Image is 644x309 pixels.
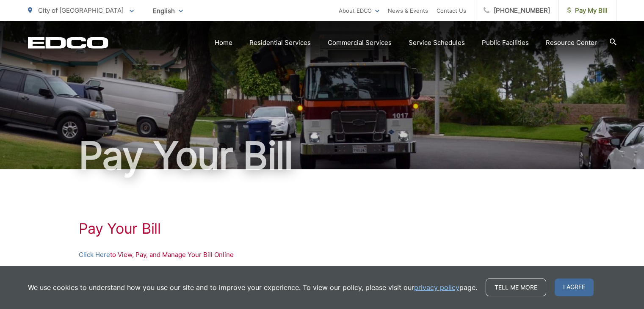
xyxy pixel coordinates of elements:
[328,38,392,48] a: Commercial Services
[482,38,529,48] a: Public Facilities
[249,38,311,48] a: Residential Services
[546,38,597,48] a: Resource Center
[146,3,189,18] span: English
[215,38,232,48] a: Home
[79,220,566,237] h1: Pay Your Bill
[388,6,428,16] a: News & Events
[339,6,379,16] a: About EDCO
[38,6,124,14] span: City of [GEOGRAPHIC_DATA]
[555,279,594,296] span: I agree
[79,250,110,260] a: Click Here
[28,282,477,292] p: We use cookies to understand how you use our site and to improve your experience. To view our pol...
[414,282,459,292] a: privacy policy
[567,6,608,16] span: Pay My Bill
[79,250,566,260] p: to View, Pay, and Manage Your Bill Online
[437,6,466,16] a: Contact Us
[28,135,616,177] h1: Pay Your Bill
[28,37,108,49] a: EDCD logo. Return to the homepage.
[409,38,465,48] a: Service Schedules
[486,279,546,296] a: Tell me more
